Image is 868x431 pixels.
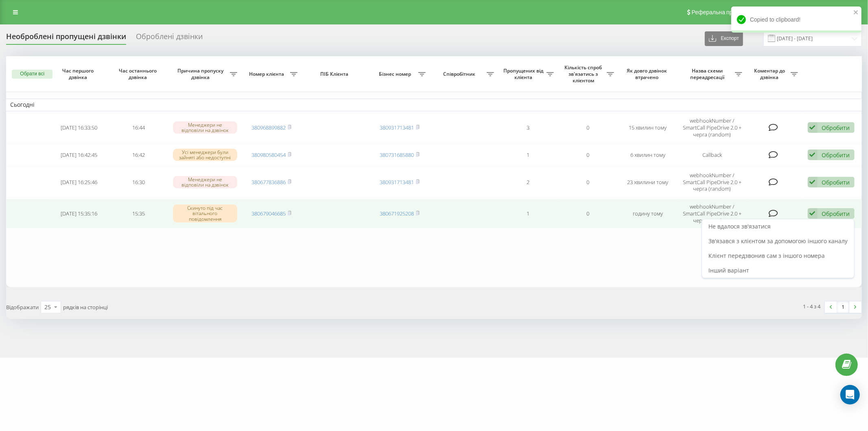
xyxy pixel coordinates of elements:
a: 380671925208 [380,210,414,217]
div: Обробити [822,151,850,159]
span: Причина пропуску дзвінка [173,68,230,80]
a: 380931713481 [380,124,414,131]
span: Клієнт передзвонив сам з іншого номера [708,252,825,259]
a: 380980580454 [251,151,286,158]
span: Бізнес номер [374,71,418,77]
a: 1 [837,301,849,313]
td: 16:44 [109,113,168,143]
div: Усі менеджери були зайняті або недоступні [173,149,237,161]
span: Співробітник [434,71,487,77]
div: 1 - 4 з 4 [803,302,821,310]
span: Як довго дзвінок втрачено [625,68,671,80]
a: 380968899882 [251,124,286,131]
div: Необроблені пропущені дзвінки [6,32,126,45]
span: Пропущених від клієнта [502,68,547,80]
a: 380731685880 [380,151,414,158]
div: 25 [44,303,51,311]
button: close [853,9,859,17]
div: Обробити [822,124,850,132]
td: 3 [498,113,558,143]
a: 380679046685 [251,210,286,217]
span: Назва схеми переадресації [682,68,735,80]
span: ПІБ Клієнта [308,71,363,77]
button: Обрати всі [12,70,52,79]
a: 380677836886 [251,178,286,186]
td: 1 [498,144,558,166]
div: Менеджери не відповіли на дзвінок [173,176,237,188]
td: webhookNumber / SmartCall PipeDrive 2.0 + черга (random) [678,167,746,197]
span: Інший варіант [708,266,749,274]
span: Відображати [6,303,39,311]
div: Менеджери не відповіли на дзвінок [173,121,237,134]
span: Час першого дзвінка [56,68,102,80]
td: годину тому [618,199,678,229]
div: Open Intercom Messenger [840,385,860,405]
span: Номер клієнта [245,71,290,77]
span: Зв'язався з клієнтом за допомогою іншого каналу [708,237,848,245]
span: Коментар до дзвінка [750,68,791,80]
td: [DATE] 16:42:45 [49,144,109,166]
td: Сьогодні [6,99,862,111]
td: [DATE] 16:25:46 [49,167,109,197]
span: Не вдалося зв'язатися [708,222,771,230]
td: 16:42 [109,144,168,166]
button: Експорт [705,31,743,46]
span: Реферальна програма [692,9,752,15]
td: 0 [558,167,618,197]
div: Скинуто під час вітального повідомлення [173,205,237,222]
td: 1 [498,199,558,229]
td: 0 [558,113,618,143]
td: [DATE] 15:35:16 [49,199,109,229]
td: webhookNumber / SmartCall PipeDrive 2.0 + черга (random) [678,113,746,143]
td: 15:35 [109,199,168,229]
td: 23 хвилини тому [618,167,678,197]
td: 15 хвилин тому [618,113,678,143]
td: [DATE] 16:33:50 [49,113,109,143]
a: 380931713481 [380,178,414,186]
div: Copied to clipboard! [731,7,861,33]
td: Callback [678,144,746,166]
td: 0 [558,144,618,166]
div: Оброблені дзвінки [136,32,203,45]
td: 6 хвилин тому [618,144,678,166]
td: 16:30 [109,167,168,197]
td: 0 [558,199,618,229]
span: Кількість спроб зв'язатись з клієнтом [562,64,606,84]
span: Час останнього дзвінка [116,68,162,80]
span: рядків на сторінці [63,303,108,311]
div: Обробити [822,178,850,186]
td: 2 [498,167,558,197]
td: webhookNumber / SmartCall PipeDrive 2.0 + черга (random) [678,199,746,229]
div: Обробити [822,210,850,218]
